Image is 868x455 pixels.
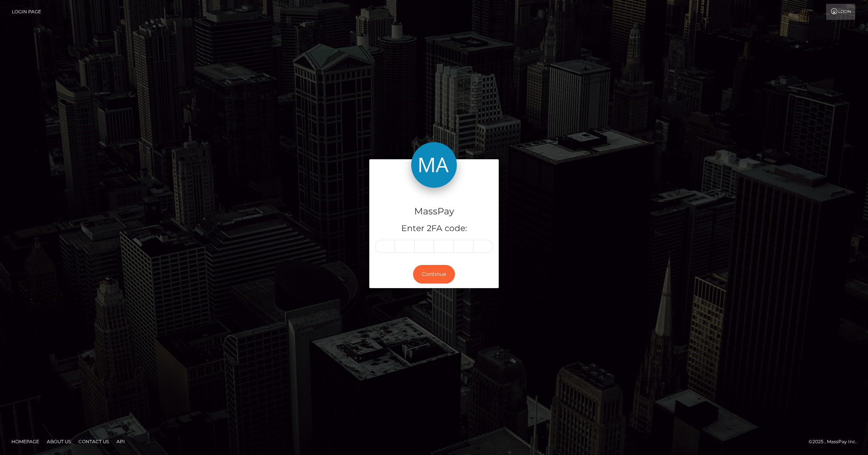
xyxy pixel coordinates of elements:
[826,4,855,20] a: Login
[809,438,862,446] div: © 2025 , MassPay Inc.
[75,436,112,447] a: Contact Us
[411,142,457,188] img: MassPay
[8,436,42,447] a: Homepage
[44,436,74,447] a: About Us
[12,4,41,20] a: Login Page
[375,205,493,218] h4: MassPay
[375,223,493,235] h5: Enter 2FA code:
[113,436,128,447] a: API
[413,265,455,284] button: Continue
